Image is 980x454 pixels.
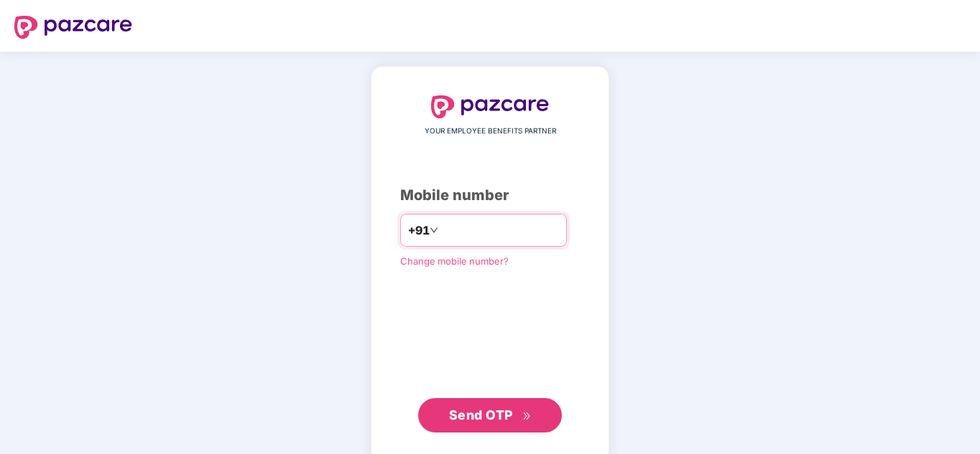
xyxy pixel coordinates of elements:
span: down [430,226,438,235]
button: Send OTPdouble-right [418,398,562,432]
span: Send OTP [449,407,513,422]
img: logo [431,95,549,118]
a: Change mobile number? [400,255,509,267]
img: logo [14,16,132,39]
span: +91 [408,222,430,240]
span: YOUR EMPLOYEE BENEFITS PARTNER [425,126,556,137]
span: double-right [522,412,532,421]
div: Mobile number [400,184,580,207]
